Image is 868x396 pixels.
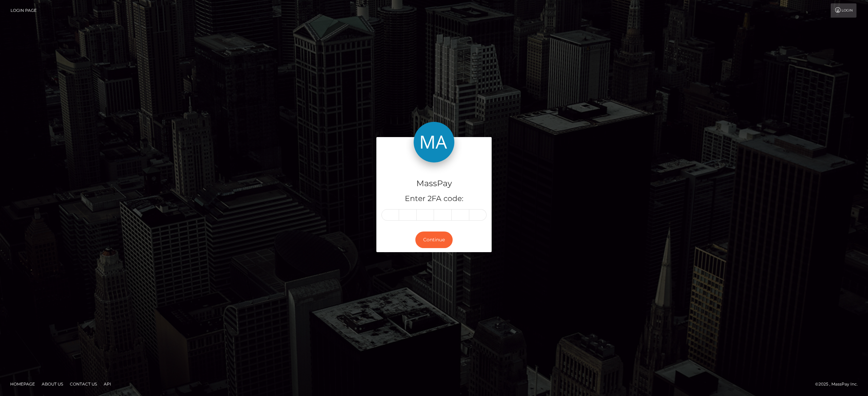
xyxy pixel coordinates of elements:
a: Contact Us [67,379,100,389]
h5: Enter 2FA code: [381,194,487,204]
a: Login [831,3,856,18]
a: API [101,379,114,389]
a: Login Page [11,3,37,18]
a: About Us [39,379,66,389]
button: Continue [415,232,453,248]
img: MassPay [414,122,454,162]
div: © 2025 , MassPay Inc. [815,380,863,388]
h4: MassPay [381,178,487,190]
a: Homepage [7,379,38,389]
